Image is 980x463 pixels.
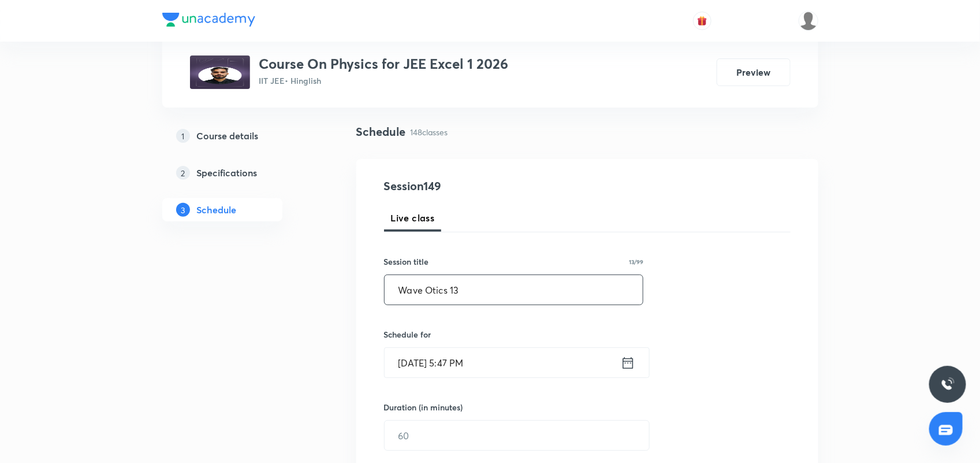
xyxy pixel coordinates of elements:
[385,421,649,450] input: 60
[941,377,955,391] img: ttu
[717,58,791,86] button: Preview
[197,129,259,143] h5: Course details
[259,75,509,87] p: IIT JEE • Hinglish
[356,123,406,140] h4: Schedule
[162,13,255,27] img: Company Logo
[190,55,250,89] img: 645d1cb24ce54c3fa77df2ac57e60657.png
[384,177,595,195] h4: Session 149
[162,161,319,184] a: 2Specifications
[799,11,818,31] img: Bhuwan Singh
[176,203,190,217] p: 3
[162,124,319,147] a: 1Course details
[391,211,435,225] span: Live class
[629,259,643,265] p: 13/99
[697,16,707,26] img: avatar
[693,12,711,30] button: avatar
[384,401,463,413] h6: Duration (in minutes)
[384,255,429,268] h6: Session title
[411,126,448,138] p: 148 classes
[197,203,237,217] h5: Schedule
[197,166,258,180] h5: Specifications
[162,13,255,29] a: Company Logo
[176,129,190,143] p: 1
[384,328,644,340] h6: Schedule for
[259,55,509,72] h3: Course On Physics for JEE Excel 1 2026
[176,166,190,180] p: 2
[385,275,643,305] input: A great title is short, clear and descriptive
